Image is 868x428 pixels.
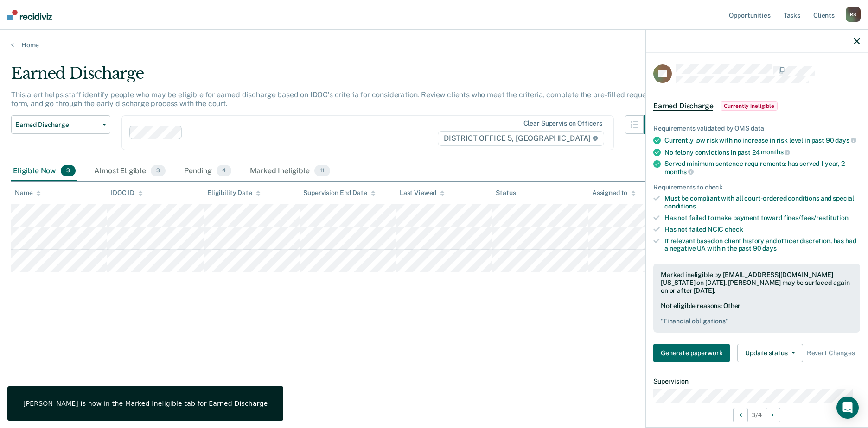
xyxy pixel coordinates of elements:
[766,408,780,422] button: Next Opportunity
[248,161,332,182] div: Marked Ineligible
[523,120,602,127] div: Clear supervision officers
[15,189,41,197] div: Name
[646,91,868,121] div: Earned DischargeCurrently ineligible
[303,189,375,197] div: Supervision End Date
[653,344,734,362] a: Navigate to form link
[653,101,713,111] span: Earned Discharge
[661,271,853,294] div: Marked ineligible by [EMAIL_ADDRESS][DOMAIN_NAME][US_STATE] on [DATE]. [PERSON_NAME] may be surfa...
[23,399,268,408] div: [PERSON_NAME] is now in the Marked Ineligible tab for Earned Discharge
[737,344,803,362] button: Update status
[664,168,694,176] span: months
[314,165,330,177] span: 11
[836,397,859,419] div: Open Intercom Messenger
[151,165,166,177] span: 3
[592,189,636,197] div: Assigned to
[664,160,860,176] div: Served minimum sentence requirements: has served 1 year, 2
[653,378,860,385] dt: Supervision
[207,189,261,197] div: Eligibility Date
[111,189,142,197] div: IDOC ID
[664,214,860,222] div: Has not failed to make payment toward
[664,237,860,253] div: If relevant based on client history and officer discretion, has had a negative UA within the past 90
[653,183,860,191] div: Requirements to check
[11,90,652,108] p: This alert helps staff identify people who may be eligible for earned discharge based on IDOC’s c...
[182,161,233,182] div: Pending
[664,195,860,210] div: Must be compliant with all court-ordered conditions and special
[733,408,748,422] button: Previous Opportunity
[438,131,604,146] span: DISTRICT OFFICE 5, [GEOGRAPHIC_DATA]
[721,101,778,111] span: Currently ineligible
[11,161,77,182] div: Eligible Now
[217,165,231,177] span: 4
[725,226,743,233] span: check
[7,10,52,20] img: Recidiviz
[761,148,790,156] span: months
[653,125,860,132] div: Requirements validated by OMS data
[846,7,861,22] div: R S
[61,165,76,177] span: 3
[664,148,860,157] div: No felony convictions in past 24
[400,189,445,197] div: Last Viewed
[661,317,853,325] pre: " Financial obligations "
[784,214,849,221] span: fines/fees/restitution
[807,349,855,357] span: Revert Changes
[664,202,696,210] span: conditions
[92,161,167,182] div: Almost Eligible
[496,189,516,197] div: Status
[653,344,730,362] button: Generate paperwork
[11,64,662,90] div: Earned Discharge
[646,403,868,427] div: 3 / 4
[11,41,857,49] a: Home
[835,137,856,144] span: days
[664,136,860,145] div: Currently low risk with no increase in risk level in past 90
[664,226,860,233] div: Has not failed NCIC
[15,121,99,129] span: Earned Discharge
[661,302,853,325] div: Not eligible reasons: Other
[762,245,776,252] span: days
